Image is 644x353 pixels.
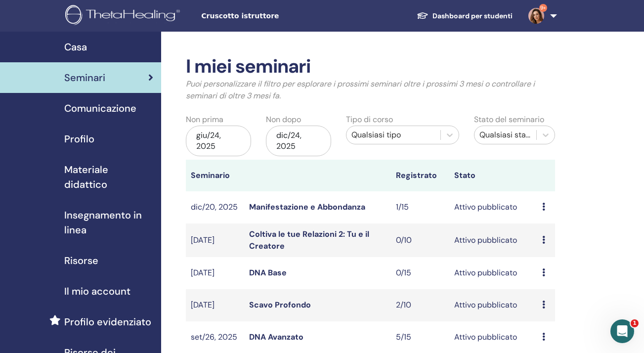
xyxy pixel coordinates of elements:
[391,223,450,257] td: 0/10
[64,284,130,299] span: Il mio account
[186,191,245,223] td: dic/20, 2025
[449,257,537,289] td: Attivo pubblicato
[610,319,634,343] iframe: Intercom live chat
[64,70,105,85] span: Seminari
[186,55,555,78] h2: I miei seminari
[64,208,153,237] span: Insegnamento in linea
[249,332,303,342] a: DNA Avanzato
[186,78,555,102] p: Puoi personalizzare il filtro per esplorare i prossimi seminari oltre i prossimi 3 mesi o control...
[474,114,544,126] label: Stato del seminario
[249,300,311,310] a: Scavo Profondo
[64,314,151,329] span: Profilo evidenziato
[539,4,547,12] span: 9+
[391,257,450,289] td: 0/15
[65,5,183,27] img: logo.png
[479,129,531,141] div: Qualsiasi stato
[449,289,537,321] td: Attivo pubblicato
[391,191,450,223] td: 1/15
[186,126,251,156] div: giu/24, 2025
[351,129,435,141] div: Qualsiasi tipo
[417,11,429,20] img: graduation-cap-white.svg
[249,229,369,251] a: Coltiva le tue Relazioni 2: Tu e il Creatore
[186,257,245,289] td: [DATE]
[249,202,365,212] a: Manifestazione e Abbondanza
[186,289,245,321] td: [DATE]
[249,267,287,278] a: DNA Base
[266,126,331,156] div: dic/24, 2025
[449,160,537,191] th: Stato
[186,160,245,191] th: Seminario
[528,8,544,24] img: default.jpg
[391,160,450,191] th: Registrato
[64,101,136,116] span: Comunicazione
[186,114,223,126] label: Non prima
[449,223,537,257] td: Attivo pubblicato
[631,319,639,327] span: 1
[266,114,301,126] label: Non dopo
[201,11,349,21] span: Cruscotto istruttore
[391,289,450,321] td: 2/10
[186,223,245,257] td: [DATE]
[64,253,98,268] span: Risorse
[449,191,537,223] td: Attivo pubblicato
[64,132,94,146] span: Profilo
[409,7,520,25] a: Dashboard per studenti
[64,40,87,54] span: Casa
[64,162,153,192] span: Materiale didattico
[346,114,393,126] label: Tipo di corso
